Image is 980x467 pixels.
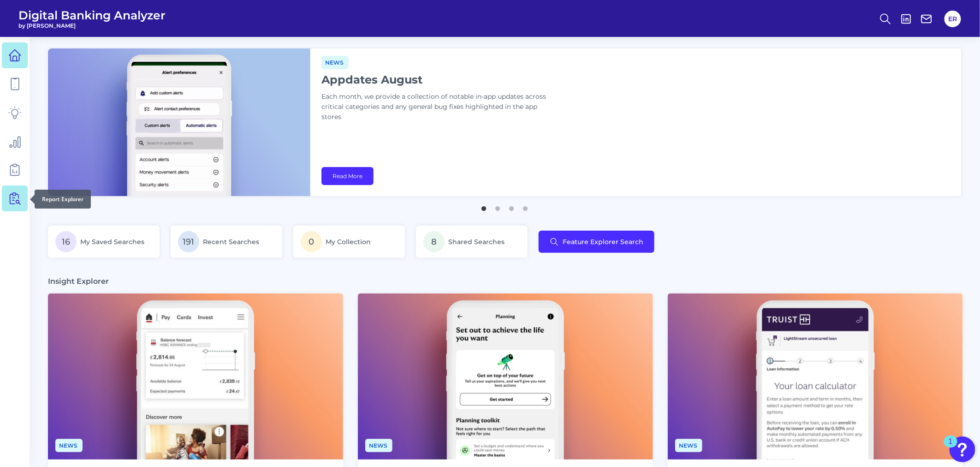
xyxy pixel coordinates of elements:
[365,439,392,452] span: News
[321,56,349,69] span: News
[507,202,517,211] button: 3
[358,293,653,460] img: News - Phone (4).png
[539,231,654,253] button: Feature Explorer Search
[448,238,505,246] span: Shared Searches
[178,231,199,252] span: 191
[18,8,166,22] span: Digital Banking Analyzer
[321,58,349,66] a: News
[675,441,702,449] a: News
[48,48,310,196] img: bannerImg
[18,22,166,29] span: by [PERSON_NAME]
[48,226,160,258] a: 16My Saved Searches
[171,226,282,258] a: 191Recent Searches
[675,439,702,452] span: News
[365,441,392,449] a: News
[949,442,953,454] div: 1
[55,231,77,252] span: 16
[668,293,963,460] img: News - Phone (3).png
[301,231,322,252] span: 0
[563,238,643,245] span: Feature Explorer Search
[203,238,259,246] span: Recent Searches
[416,226,528,258] a: 8Shared Searches
[48,276,109,286] h3: Insight Explorer
[480,202,489,211] button: 1
[944,11,961,27] button: ER
[326,238,371,246] span: My Collection
[55,441,83,449] a: News
[950,437,975,462] button: Open Resource Center, 1 new notification
[80,238,144,246] span: My Saved Searches
[35,190,91,209] div: Report Explorer
[48,293,343,460] img: News - Phone.png
[521,202,530,211] button: 4
[321,167,374,185] a: Read More
[493,202,503,211] button: 2
[293,226,405,258] a: 0My Collection
[321,92,552,122] p: Each month, we provide a collection of notable in-app updates across critical categories and any ...
[55,439,83,452] span: News
[321,73,552,86] h1: Appdates August
[423,231,445,252] span: 8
